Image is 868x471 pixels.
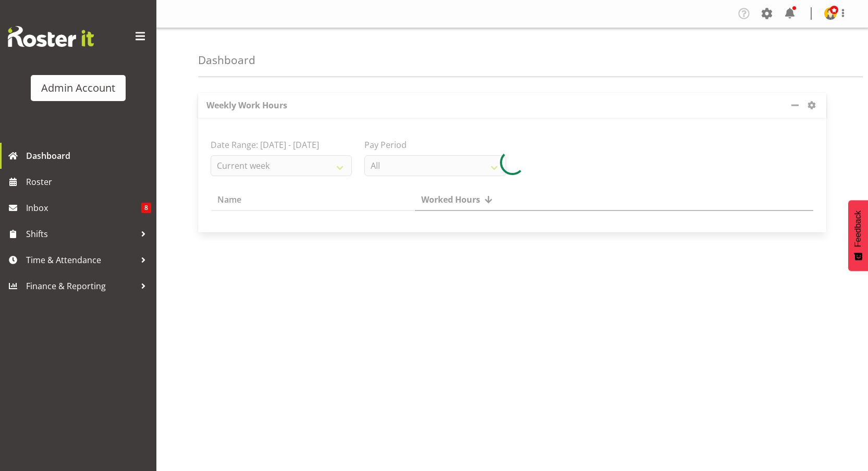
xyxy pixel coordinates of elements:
span: 8 [141,203,151,213]
span: Inbox [26,200,141,216]
button: Feedback - Show survey [848,200,868,271]
span: Feedback [853,210,863,247]
span: Roster [26,174,151,190]
span: Dashboard [26,148,151,164]
span: Time & Attendance [26,252,136,268]
img: admin-rosteritf9cbda91fdf824d97c9d6345b1f660ea.png [824,7,837,20]
h4: Dashboard [198,54,255,66]
div: Admin Account [41,80,115,96]
span: Shifts [26,226,136,242]
span: Finance & Reporting [26,278,136,294]
img: Rosterit website logo [8,26,94,47]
